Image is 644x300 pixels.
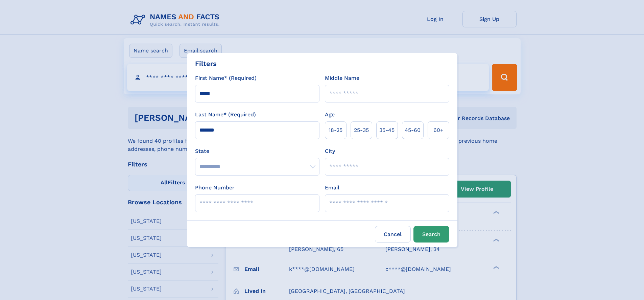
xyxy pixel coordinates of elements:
[195,111,256,119] label: Last Name* (Required)
[329,126,342,134] span: 18‑25
[375,226,411,243] label: Cancel
[195,59,217,69] div: Filters
[195,147,319,155] label: State
[379,126,395,134] span: 35‑45
[413,226,449,243] button: Search
[195,74,257,82] label: First Name* (Required)
[325,111,335,119] label: Age
[325,147,335,155] label: City
[325,184,339,192] label: Email
[325,74,359,82] label: Middle Name
[195,184,235,192] label: Phone Number
[405,126,421,134] span: 45‑60
[354,126,369,134] span: 25‑35
[433,126,444,134] span: 60+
